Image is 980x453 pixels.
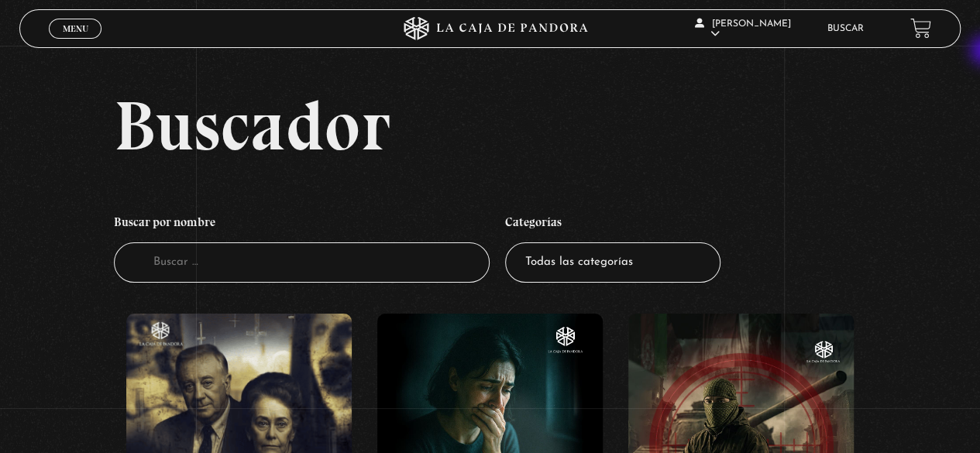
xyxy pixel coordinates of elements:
h4: Buscar por nombre [114,207,490,242]
h4: Categorías [505,207,720,242]
span: Cerrar [57,36,94,47]
h2: Buscador [114,91,961,160]
a: Buscar [827,24,864,33]
span: Menu [63,24,88,33]
span: [PERSON_NAME] [695,19,791,39]
a: View your shopping cart [910,18,931,39]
